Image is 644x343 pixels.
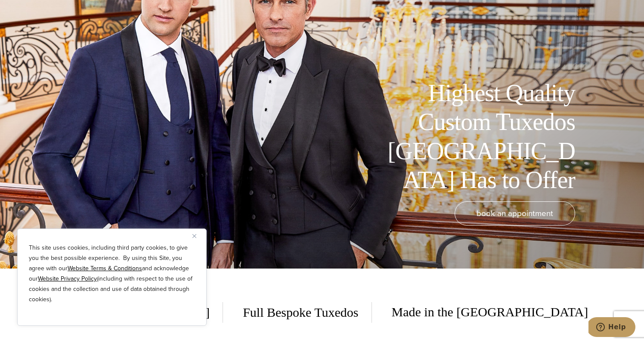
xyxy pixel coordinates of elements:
[477,207,553,219] span: book an appointment
[38,274,97,283] a: Website Privacy Policy
[230,302,372,323] span: Full Bespoke Tuxedos
[379,302,588,323] span: Made in the [GEOGRAPHIC_DATA]
[29,243,195,305] p: This site uses cookies, including third party cookies, to give you the best possible experience. ...
[192,234,196,238] img: Close
[381,79,575,195] h1: Highest Quality Custom Tuxedos [GEOGRAPHIC_DATA] Has to Offer
[192,231,203,241] button: Close
[455,201,575,226] a: book an appointment
[68,264,142,273] a: Website Terms & Conditions
[588,317,635,339] iframe: Opens a widget where you can chat to one of our agents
